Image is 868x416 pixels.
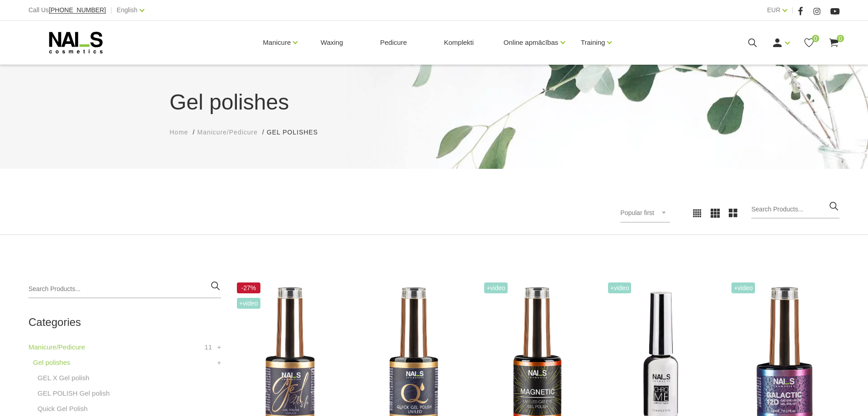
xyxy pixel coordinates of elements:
h2: Categories [28,316,221,328]
span: [PHONE_NUMBER] [49,6,106,14]
span: +Video [608,282,632,293]
a: Manicure/Pedicure [28,342,85,353]
li: Gel polishes [267,128,327,137]
span: Popular first [620,209,654,216]
span: +Video [484,282,508,293]
a: Home [170,128,188,137]
div: Call Us [28,5,106,16]
a: 0 [828,37,840,48]
h1: Gel polishes [170,86,698,119]
a: + [217,342,221,353]
a: Gel polishes [33,357,71,368]
span: +Video [731,282,755,293]
input: Search Products... [28,280,221,298]
a: GEL X Gel polish [38,373,90,383]
span: Home [170,129,188,136]
a: 0 [803,37,815,48]
span: | [792,5,793,16]
span: Manicure/Pedicure [197,129,258,136]
a: Manicure [263,24,291,61]
a: English [117,5,137,15]
a: Quick Gel Polish [38,403,88,414]
span: | [110,5,112,16]
a: Manicure/Pedicure [197,128,258,137]
a: GEL POLISH Gel polish [38,388,110,399]
span: -27% [237,282,260,293]
a: Training [581,24,605,61]
a: Pedicure [373,21,414,64]
span: 11 [204,342,212,353]
a: Komplekti [437,21,481,64]
span: 0 [812,35,819,42]
span: 0 [837,35,844,42]
a: + [217,357,221,368]
a: EUR [767,5,781,15]
input: Search Products... [751,201,840,219]
a: Online apmācības [504,24,558,61]
span: +Video [237,298,260,309]
a: [PHONE_NUMBER] [49,7,106,14]
a: Waxing [313,21,350,64]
